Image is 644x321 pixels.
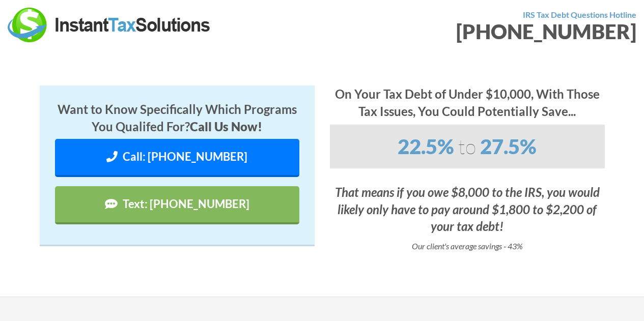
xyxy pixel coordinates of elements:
[55,139,299,177] a: Call: [PHONE_NUMBER]
[55,186,299,224] a: Text: [PHONE_NUMBER]
[458,134,476,159] span: to
[480,134,537,159] span: 27.5%
[8,19,211,28] a: Instant Tax Solutions Logo
[330,85,605,120] h4: On Your Tax Debt of Under $10,000, With Those Tax Issues, You Could Potentially Save...
[412,241,523,251] i: Our client's average savings - 43%
[55,101,299,135] h4: Want to Know Specifically Which Programs You Qualifed For?
[523,10,636,19] strong: IRS Tax Debt Questions Hotline
[190,119,262,134] strong: Call Us Now!
[330,184,605,235] h4: That means if you owe $8,000 to the IRS, you would likely only have to pay around $1,800 to $2,20...
[8,8,211,42] img: Instant Tax Solutions Logo
[330,21,637,42] div: [PHONE_NUMBER]
[398,134,454,159] span: 22.5%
